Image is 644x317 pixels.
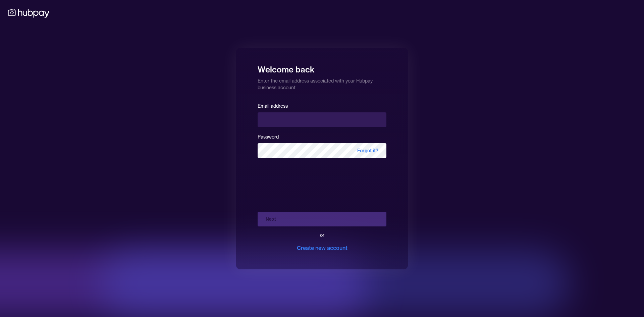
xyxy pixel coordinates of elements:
[297,244,347,252] div: Create new account
[349,143,386,158] span: Forgot it?
[320,232,324,239] div: or
[258,75,386,91] p: Enter the email address associated with your Hubpay business account
[258,134,279,140] label: Password
[258,103,288,109] label: Email address
[258,60,386,75] h1: Welcome back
